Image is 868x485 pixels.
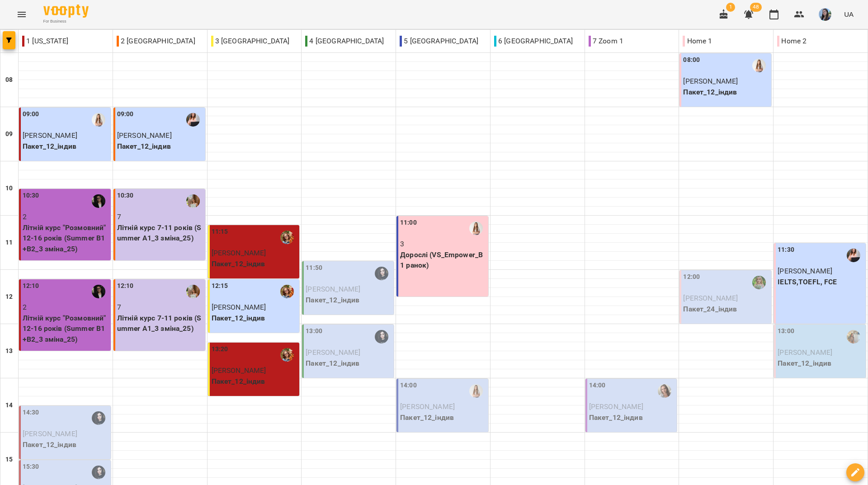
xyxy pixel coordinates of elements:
span: [PERSON_NAME] [589,402,644,411]
h6: 09 [5,129,13,139]
p: Home 2 [777,36,807,47]
img: Пасєка Катерина Василівна [658,384,671,398]
span: [PERSON_NAME] [400,402,455,411]
label: 12:15 [212,281,228,291]
p: 2 [23,212,109,222]
img: Головко Наталія Олександрівна [186,194,200,208]
img: Мерквіладзе Саломе Теймуразівна [375,330,388,344]
label: 10:30 [117,191,134,201]
label: 09:00 [23,109,39,119]
img: Мерквіладзе Саломе Теймуразівна [92,411,105,425]
label: 13:00 [778,326,794,336]
p: Пакет_24_індив [683,304,769,315]
img: Коляда Юлія Алішерівна [186,113,200,127]
img: Божко Тетяна Олексіївна [280,285,294,298]
span: 48 [750,3,762,12]
h6: 14 [5,400,13,410]
h6: 15 [5,455,13,465]
p: Home 1 [683,36,712,47]
img: Мерквіладзе Саломе Теймуразівна [92,466,105,479]
img: Мерквіладзе Саломе Теймуразівна [375,267,388,280]
span: [PERSON_NAME] [23,131,77,140]
label: 09:00 [117,109,134,119]
p: Пакет_12_індив [212,313,298,324]
div: Божко Тетяна Олексіївна [280,231,294,244]
h6: 12 [5,292,13,302]
label: 12:00 [683,272,700,282]
p: 3 [400,239,486,250]
label: 10:30 [23,191,39,201]
p: Пакет_12_індив [212,376,298,387]
button: Menu [11,4,33,25]
h6: 08 [5,75,13,85]
span: [PERSON_NAME] [212,366,266,375]
p: Пакет_12_індив [306,295,392,306]
span: [PERSON_NAME] [306,285,360,293]
p: Пакет_12_індив [400,412,486,423]
p: Пакет_12_індив [23,439,109,450]
p: 2 [GEOGRAPHIC_DATA] [117,36,195,47]
p: 2 [23,302,109,313]
img: Коляда Юлія Алішерівна [847,249,860,262]
span: [PERSON_NAME] [306,348,360,357]
label: 15:30 [23,462,39,472]
p: 7 [117,302,203,313]
p: Пакет_12_індив [306,358,392,369]
div: Паламарчук Вікторія Дмитрівна [92,194,105,208]
label: 14:30 [23,408,39,418]
h6: 10 [5,184,13,193]
div: Дворова Ксенія Василівна [752,276,766,289]
p: Літній курс "Розмовний" 12-16 років (Summer B1+B2_3 зміна_25) [23,313,109,345]
label: 11:30 [778,245,794,255]
span: [PERSON_NAME] [212,249,266,257]
img: Паламарчук Вікторія Дмитрівна [92,285,105,298]
span: [PERSON_NAME] [23,429,77,438]
p: 5 [GEOGRAPHIC_DATA] [400,36,478,47]
p: Літній курс 7-11 років (Summer A1_3 зміна_25) [117,222,203,244]
span: For Business [43,19,89,24]
p: Пакет_12_індив [117,141,203,152]
img: Михно Віта Олександрівна [469,384,483,398]
img: Михно Віта Олександрівна [752,59,766,72]
button: UA [840,6,857,23]
label: 11:15 [212,227,228,237]
span: [PERSON_NAME] [778,267,832,275]
img: Шевчук Аліна Олегівна [847,330,860,344]
p: 7 [117,212,203,222]
img: Божко Тетяна Олексіївна [280,348,294,362]
label: 14:00 [589,381,606,391]
label: 13:20 [212,344,228,354]
span: [PERSON_NAME] [117,131,172,140]
img: Voopty Logo [43,5,89,18]
p: Пакет_12_індив [23,141,109,152]
span: [PERSON_NAME] [778,348,832,357]
label: 13:00 [306,326,322,336]
p: Пакет_12_індив [778,358,864,369]
label: 14:00 [400,381,417,391]
p: Літній курс "Розмовний" 12-16 років (Summer B1+B2_3 зміна_25) [23,222,109,254]
span: UA [844,9,854,19]
img: Михно Віта Олександрівна [469,221,483,235]
p: Пакет_12_індив [212,259,298,269]
span: 1 [726,3,735,12]
p: Дорослі (VS_Empower_B1 ранок) [400,250,486,271]
img: Головко Наталія Олександрівна [186,285,200,298]
img: Михно Віта Олександрівна [92,113,105,127]
p: 7 Zoom 1 [589,36,623,47]
p: IELTS,TOEFL, FCE [778,277,864,287]
img: b6e1badff8a581c3b3d1def27785cccf.jpg [819,8,831,21]
label: 11:50 [306,263,322,273]
p: 1 [US_STATE] [22,36,68,47]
